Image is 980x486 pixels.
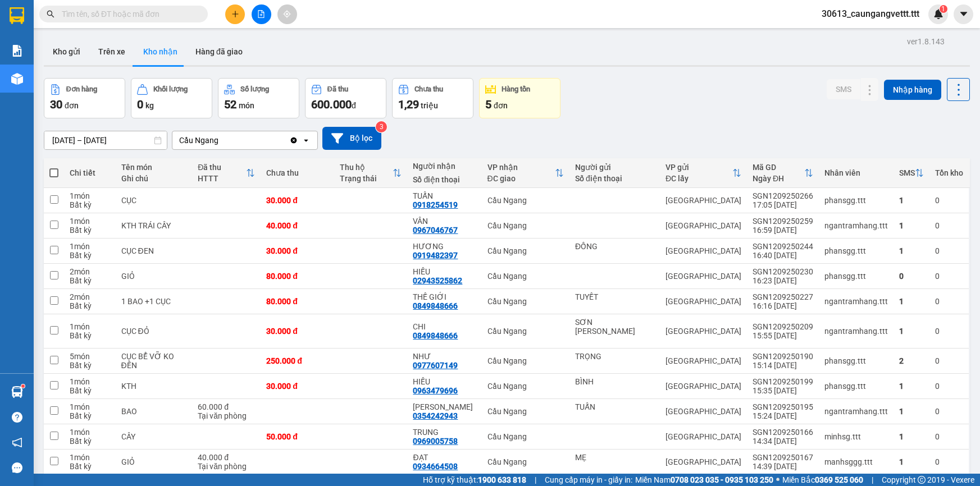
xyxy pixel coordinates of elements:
[753,200,813,209] div: 17:05 [DATE]
[747,158,819,188] th: Toggle SortBy
[266,246,329,255] div: 30.000 đ
[899,246,924,255] div: 1
[575,453,654,462] div: MẸ
[753,242,813,251] div: SGN1209250244
[266,432,329,441] div: 50.000 đ
[11,73,23,85] img: warehouse-icon
[753,352,813,361] div: SGN1209250190
[12,462,22,473] span: message
[277,4,297,24] button: aim
[352,101,356,110] span: đ
[413,292,476,301] div: THẾ GIỚI
[666,163,732,172] div: VP gửi
[824,168,888,177] div: Nhân viên
[11,386,23,398] img: warehouse-icon
[413,386,458,395] div: 0963479696
[935,457,963,466] div: 0
[65,101,79,110] span: đơn
[266,221,329,230] div: 40.000 đ
[487,196,564,205] div: Cầu Ngang
[935,221,963,230] div: 0
[70,200,110,209] div: Bất kỳ
[413,462,458,471] div: 0934664508
[421,101,438,110] span: triệu
[413,191,476,200] div: TUẤN
[231,10,239,18] span: plus
[121,382,187,391] div: KTH
[666,356,741,365] div: [GEOGRAPHIC_DATA]
[666,174,732,183] div: ĐC lấy
[776,478,780,482] span: ⚪️
[413,251,458,260] div: 0919482397
[240,85,269,93] div: Số lượng
[70,242,110,251] div: 1 món
[753,437,813,446] div: 14:34 [DATE]
[413,361,458,370] div: 0977607149
[815,475,863,484] strong: 0369 525 060
[340,163,393,172] div: Thu hộ
[487,356,564,365] div: Cầu Ngang
[392,78,473,118] button: Chưa thu1,29 triệu
[666,382,741,391] div: [GEOGRAPHIC_DATA]
[575,318,654,336] div: SƠN NHẪN
[70,428,110,437] div: 1 món
[575,377,654,386] div: BÌNH
[11,45,23,57] img: solution-icon
[666,432,741,441] div: [GEOGRAPHIC_DATA]
[121,432,187,441] div: CÂY
[198,411,255,420] div: Tại văn phòng
[413,322,476,331] div: CHI
[121,297,187,306] div: 1 BAO +1 CỤC
[322,127,381,150] button: Bộ lọc
[70,251,110,260] div: Bất kỳ
[137,98,143,111] span: 0
[12,437,22,448] span: notification
[266,327,329,336] div: 30.000 đ
[70,437,110,446] div: Bất kỳ
[575,292,654,301] div: TUYẾT
[340,174,393,183] div: Trạng thái
[413,226,458,235] div: 0967046767
[70,267,110,276] div: 2 món
[50,98,62,111] span: 30
[478,475,526,484] strong: 1900 633 818
[334,158,408,188] th: Toggle SortBy
[413,276,462,285] div: 02943525862
[935,327,963,336] div: 0
[266,196,329,205] div: 30.000 đ
[186,38,252,65] button: Hàng đã giao
[218,78,299,118] button: Số lượng52món
[121,163,187,172] div: Tên món
[899,272,924,281] div: 0
[266,168,329,177] div: Chưa thu
[376,121,387,132] sup: 3
[827,79,860,99] button: SMS
[485,98,491,111] span: 5
[121,272,187,281] div: GIỎ
[70,386,110,395] div: Bất kỳ
[70,322,110,331] div: 1 món
[121,327,187,336] div: CỤC ĐỎ
[487,221,564,230] div: Cầu Ngang
[824,407,888,416] div: ngantramhang.ttt
[62,8,194,20] input: Tìm tên, số ĐT hoặc mã đơn
[824,356,888,365] div: phansgg.ttt
[198,453,255,462] div: 40.000 đ
[813,7,928,21] span: 30613_caungangvettt.ttt
[224,98,236,111] span: 52
[935,432,963,441] div: 0
[413,200,458,209] div: 0918254519
[545,474,632,486] span: Cung cấp máy in - giấy in:
[487,407,564,416] div: Cầu Ngang
[575,242,654,251] div: ĐỒNG
[413,411,458,420] div: 0354242943
[121,246,187,255] div: CỤC ĐEN
[535,474,536,486] span: |
[66,85,97,93] div: Đơn hàng
[954,4,973,24] button: caret-down
[413,301,458,310] div: 0849848666
[753,462,813,471] div: 14:39 [DATE]
[252,4,271,24] button: file-add
[198,174,246,183] div: HTTT
[824,432,888,441] div: minhsg.ttt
